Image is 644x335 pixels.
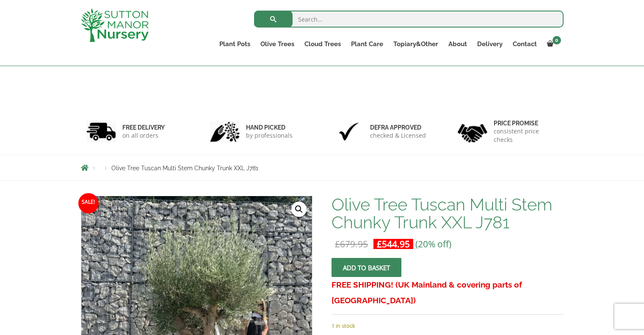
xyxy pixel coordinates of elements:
a: Olive Trees [255,38,299,50]
a: Delivery [472,38,508,50]
span: £ [377,238,382,250]
h6: FREE DELIVERY [122,124,165,131]
span: Sale! [78,193,99,213]
a: Plant Care [346,38,388,50]
img: 2.jpg [210,121,240,142]
h6: Price promise [494,119,558,127]
a: 0 [542,38,564,50]
p: on all orders [122,131,165,140]
span: Olive Tree Tuscan Multi Stem Chunky Trunk XXL J781 [111,165,258,172]
a: About [443,38,472,50]
span: (20% off) [415,238,451,250]
h3: FREE SHIPPING! (UK Mainland & covering parts of [GEOGRAPHIC_DATA]) [332,277,563,308]
a: Plant Pots [214,38,255,50]
img: 3.jpg [334,121,364,142]
bdi: 544.95 [377,238,410,250]
p: consistent price checks [494,127,558,144]
img: 4.jpg [458,119,487,144]
h6: hand picked [246,124,293,131]
p: 1 in stock [332,321,563,331]
a: Cloud Trees [299,38,346,50]
a: Topiary&Other [388,38,443,50]
p: by professionals [246,131,293,140]
span: 0 [553,36,561,44]
nav: Breadcrumbs [81,164,564,171]
img: 1.jpg [86,121,116,142]
h1: Olive Tree Tuscan Multi Stem Chunky Trunk XXL J781 [332,196,563,231]
a: View full-screen image gallery [291,202,307,217]
h6: Defra approved [370,124,426,131]
img: logo [81,8,149,42]
bdi: 679.95 [335,238,368,250]
p: checked & Licensed [370,131,426,140]
button: Add to basket [332,258,401,277]
a: Contact [508,38,542,50]
span: £ [335,238,340,250]
input: Search... [254,11,564,28]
